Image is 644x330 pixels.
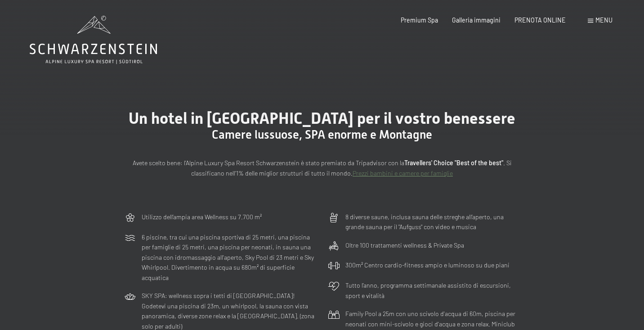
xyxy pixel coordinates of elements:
[345,260,510,271] p: 300m² Centro cardio-fitness ampio e luminoso su due piani
[514,16,566,24] a: PRENOTA ONLINE
[452,16,501,24] a: Galleria immagini
[595,16,613,24] span: Menu
[129,109,515,127] span: Un hotel in [GEOGRAPHIC_DATA] per il vostro benessere
[345,280,520,301] p: Tutto l’anno, programma settimanale assistito di escursioni, sport e vitalità
[212,128,432,141] span: Camere lussuose, SPA enorme e Montagne
[401,16,438,24] a: Premium Spa
[124,158,520,178] p: Avete scelto bene: l’Alpine Luxury Spa Resort Schwarzenstein è stato premiato da Tripadvisor con ...
[345,240,464,251] p: Oltre 100 trattamenti wellness & Private Spa
[142,212,262,222] p: Utilizzo dell‘ampia area Wellness su 7.700 m²
[404,159,503,167] strong: Travellers' Choice "Best of the best"
[353,169,453,177] a: Prezzi bambini e camere per famiglie
[142,232,316,283] p: 6 piscine, tra cui una piscina sportiva di 25 metri, una piscina per famiglie di 25 metri, una pi...
[345,212,520,232] p: 8 diverse saune, inclusa sauna delle streghe all’aperto, una grande sauna per il "Aufguss" con vi...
